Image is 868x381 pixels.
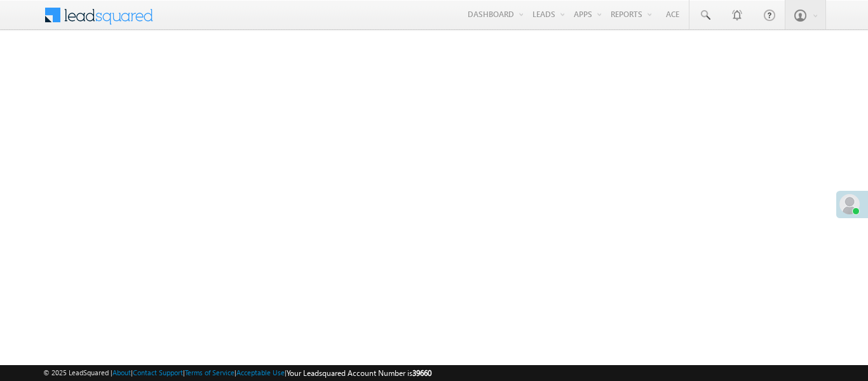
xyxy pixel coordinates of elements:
a: Contact Support [133,368,183,377]
span: Your Leadsquared Account Number is [287,368,431,378]
a: About [112,368,131,377]
a: Acceptable Use [236,368,285,377]
span: 39660 [412,368,431,378]
a: Terms of Service [185,368,234,377]
span: © 2025 LeadSquared | | | | | [43,367,431,379]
